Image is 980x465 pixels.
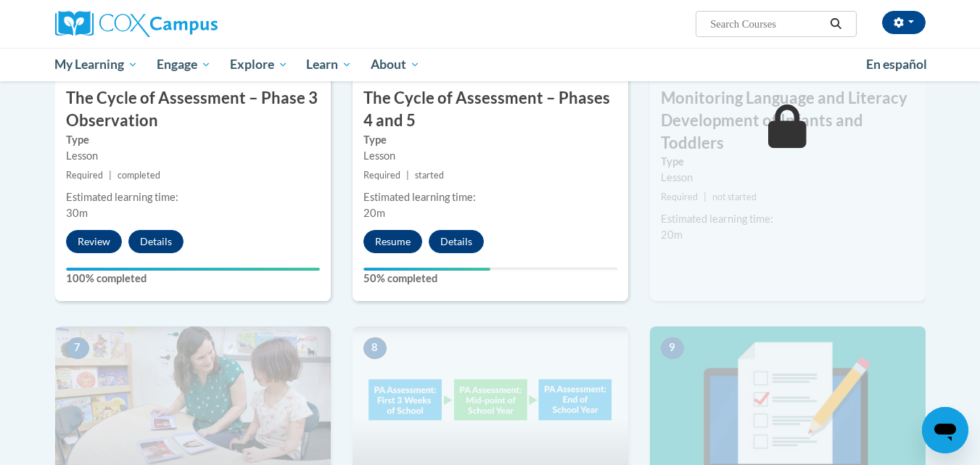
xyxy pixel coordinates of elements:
input: Search Courses [709,15,825,33]
label: Type [661,154,915,170]
span: | [406,170,409,181]
div: Lesson [66,148,320,164]
span: 30m [66,207,88,219]
a: About [361,48,429,81]
span: 8 [363,337,387,359]
div: Your progress [66,268,320,271]
span: 20m [363,207,385,219]
span: About [371,56,420,73]
button: Account Settings [882,11,926,34]
span: Explore [230,56,288,73]
span: Required [66,170,103,181]
span: Required [661,192,698,202]
span: started [415,170,444,181]
label: 50% completed [363,271,617,287]
span: 9 [661,337,684,359]
div: Estimated learning time: [66,189,320,205]
span: | [704,192,707,202]
iframe: Button to launch messaging window [922,407,968,453]
a: Cox Campus [55,11,331,37]
button: Details [128,230,184,253]
button: Details [429,230,484,253]
div: Your progress [363,268,490,271]
label: 100% completed [66,271,320,287]
label: Type [363,132,617,148]
span: Required [363,170,400,181]
a: Engage [147,48,221,81]
span: | [109,170,112,181]
div: Estimated learning time: [661,211,915,227]
h3: Monitoring Language and Literacy Development of Infants and Toddlers [650,87,926,154]
a: Explore [221,48,297,81]
div: Estimated learning time: [363,189,617,205]
img: Cox Campus [55,11,218,37]
button: Search [825,15,847,33]
button: Resume [363,230,422,253]
a: My Learning [46,48,148,81]
span: not started [712,192,757,202]
span: 20m [661,229,683,241]
span: En español [866,57,927,72]
span: My Learning [54,56,138,73]
label: Type [66,132,320,148]
span: completed [118,170,160,181]
a: Learn [297,48,361,81]
h3: The Cycle of Assessment – Phases 4 and 5 [353,87,628,132]
div: Lesson [661,170,915,186]
h3: The Cycle of Assessment – Phase 3 Observation [55,87,331,132]
span: Engage [157,56,211,73]
span: 7 [66,337,89,359]
a: En español [857,49,936,80]
button: Review [66,230,122,253]
div: Main menu [33,48,947,81]
div: Lesson [363,148,617,164]
span: Learn [306,56,352,73]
